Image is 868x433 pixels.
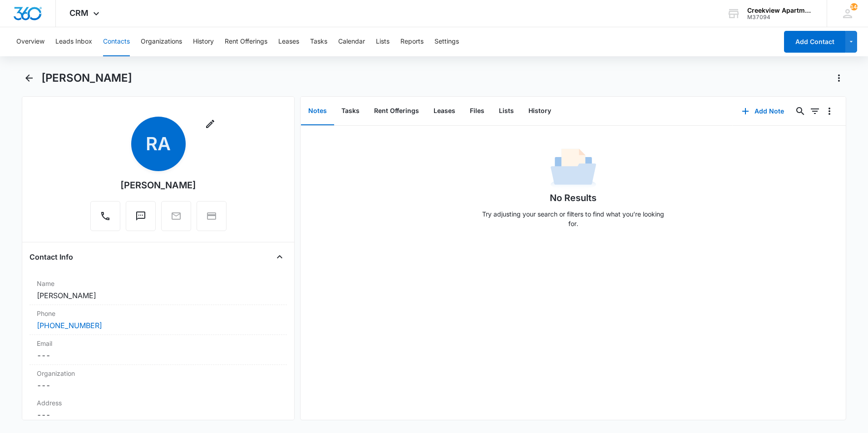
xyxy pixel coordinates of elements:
[37,320,102,331] a: [PHONE_NUMBER]
[131,117,186,171] span: RA
[376,27,390,56] button: Lists
[521,97,558,125] button: History
[30,305,287,335] div: Phone[PHONE_NUMBER]
[16,27,44,56] button: Overview
[120,178,196,192] div: [PERSON_NAME]
[41,71,132,85] h1: [PERSON_NAME]
[733,100,793,122] button: Add Note
[30,394,287,424] div: Address---
[37,339,280,348] label: Email
[463,97,492,125] button: Files
[747,7,814,14] div: account name
[400,27,424,56] button: Reports
[272,250,287,264] button: Close
[141,27,182,56] button: Organizations
[832,71,846,85] button: Actions
[22,71,36,85] button: Back
[30,275,287,305] div: Name[PERSON_NAME]
[37,350,280,361] dd: ---
[69,8,89,18] span: CRM
[193,27,214,56] button: History
[434,27,459,56] button: Settings
[37,369,280,378] label: Organization
[278,27,299,56] button: Leases
[850,3,858,10] div: notifications count
[126,201,156,231] button: Text
[551,146,596,191] img: No Data
[37,380,280,391] dd: ---
[90,215,120,223] a: Call
[301,97,334,125] button: Notes
[30,365,287,394] div: Organization---
[55,27,92,56] button: Leads Inbox
[492,97,521,125] button: Lists
[426,97,463,125] button: Leases
[37,309,280,318] label: Phone
[822,104,837,118] button: Overflow Menu
[30,251,73,262] h4: Contact Info
[747,14,814,20] div: account id
[37,409,280,420] dd: ---
[90,201,120,231] button: Call
[793,104,808,118] button: Search...
[850,3,858,10] span: 144
[334,97,367,125] button: Tasks
[103,27,130,56] button: Contacts
[367,97,426,125] button: Rent Offerings
[338,27,365,56] button: Calendar
[37,279,280,288] label: Name
[37,398,280,408] label: Address
[30,335,287,365] div: Email---
[478,209,669,228] p: Try adjusting your search or filters to find what you’re looking for.
[225,27,267,56] button: Rent Offerings
[550,191,597,205] h1: No Results
[808,104,822,118] button: Filters
[126,215,156,223] a: Text
[784,31,845,53] button: Add Contact
[37,290,280,301] dd: [PERSON_NAME]
[310,27,327,56] button: Tasks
